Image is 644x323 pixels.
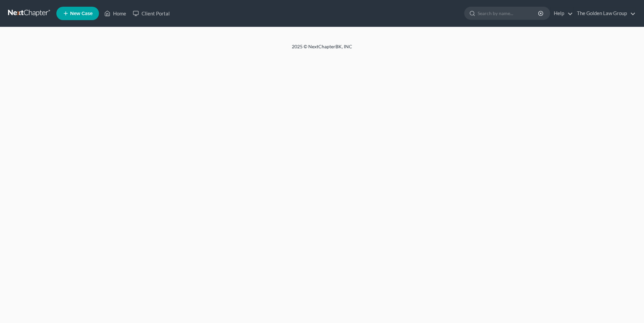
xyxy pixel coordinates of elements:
a: The Golden Law Group [574,7,636,19]
input: Search by name... [478,7,539,19]
span: New Case [70,11,93,16]
a: Client Portal [129,7,173,19]
a: Help [550,7,573,19]
a: Home [101,7,129,19]
div: 2025 © NextChapterBK, INC [131,43,513,55]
